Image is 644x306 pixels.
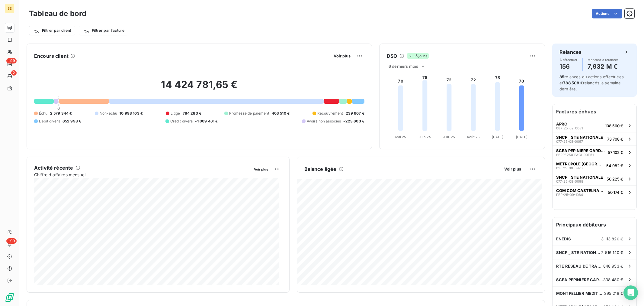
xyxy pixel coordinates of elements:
span: 2 516 140 € [601,250,623,255]
span: 50 225 € [607,177,623,181]
span: MONTPELLIER MEDITERRANEE METROPOLE [556,291,604,296]
h4: 156 [559,62,578,71]
span: 077-25-08-0098 [556,180,583,183]
span: 0 [57,106,60,111]
span: Chiffre d'affaires mensuel [34,171,250,178]
span: 784 283 € [183,111,201,116]
span: Échu [39,111,48,116]
span: 57 102 € [608,150,623,155]
span: +99 [6,58,17,63]
span: SNCF _ STE NATIONALE [556,175,603,180]
span: Débit divers [39,119,60,124]
span: Montant à relancer [588,58,618,62]
span: 338 480 € [603,277,623,282]
button: Filtrer par facture [79,26,128,35]
button: METROPOLE [GEOGRAPHIC_DATA]013-25-08-097654 982 € [553,159,636,172]
span: Voir plus [334,54,351,58]
span: -5 jours [407,53,429,59]
button: SNCF _ STE NATIONALE077-25-08-009850 225 € [553,172,636,185]
tspan: Août 25 [467,135,480,139]
span: SERPE2501FACLI001151 [556,153,594,157]
span: 652 998 € [62,119,81,124]
button: Actions [592,9,622,18]
h6: DSO [387,52,397,60]
tspan: [DATE] [516,135,527,139]
span: 403 510 € [272,111,290,116]
tspan: Juin 25 [419,135,431,139]
button: Voir plus [252,166,270,172]
span: SNCF _ STE NATIONALE [556,250,601,255]
button: Voir plus [502,166,523,172]
span: 3 113 820 € [601,236,623,241]
span: -1 009 461 € [195,119,218,124]
span: SNCF _ STE NATIONALE [556,135,603,140]
button: SCEA PEPINIERE GARDOISESERPE2501FACLI00115157 102 € [553,145,636,159]
h6: Principaux débiteurs [553,217,636,232]
span: SCEA PEPINIERE GARDOISE [556,277,603,282]
span: 108 560 € [605,123,623,128]
span: 54 982 € [606,163,623,168]
button: SNCF _ STE NATIONALE077-25-08-009773 708 € [553,132,636,145]
h2: 14 424 781,65 € [34,79,364,97]
span: 2 579 344 € [50,111,72,116]
span: RTE RESEAU DE TRANSPORT ELECTRICITE [556,264,603,269]
span: Recouvrement [317,111,343,116]
tspan: Mai 25 [395,135,406,139]
h6: Balance âgée [304,165,337,173]
h6: Encours client [34,52,69,60]
h3: Tableau de bord [29,8,86,19]
span: 848 953 € [603,264,623,269]
span: 239 607 € [346,111,364,116]
span: COM COM CASTELNAUDARY [556,188,605,193]
span: 10 998 103 € [120,111,143,116]
span: 85 [559,74,564,79]
span: Avoirs non associés [307,119,341,124]
span: SCEA PEPINIERE GARDOISE [556,148,605,153]
span: À effectuer [559,58,578,62]
span: 295 218 € [604,291,623,296]
span: +99 [6,238,17,244]
span: Litige [171,111,180,116]
span: relances ou actions effectuées et relancés la semaine dernière. [559,74,624,91]
tspan: [DATE] [492,135,503,139]
span: Voir plus [254,167,268,171]
h6: Activité récente [34,164,73,171]
span: ENEDIS [556,236,571,241]
span: 788 508 € [563,80,583,85]
span: Non-échu [100,111,117,116]
span: 6 derniers mois [389,64,418,69]
img: Logo LeanPay [5,293,14,302]
span: 2 [11,70,17,76]
span: APRC [556,122,567,126]
div: SE [5,4,14,13]
h4: 7,932 M € [588,62,618,71]
tspan: Juil. 25 [443,135,455,139]
h6: Relances [559,48,582,56]
span: 087-25-02-0081 [556,126,583,130]
span: -223 603 € [343,119,364,124]
span: 73 708 € [607,137,623,142]
button: Filtrer par client [29,26,75,35]
h6: Factures échues [553,104,636,119]
span: 50 174 € [608,190,623,195]
span: 013-25-08-0976 [556,166,583,170]
span: METROPOLE [GEOGRAPHIC_DATA] [556,161,604,166]
button: Voir plus [332,53,352,59]
span: Voir plus [504,167,521,171]
span: Crédit divers [170,119,193,124]
span: Promesse de paiement [229,111,269,116]
button: COM COM CASTELNAUDARYPEP-25-09-106450 174 € [553,185,636,199]
span: PEP-25-09-1064 [556,193,583,197]
span: 077-25-08-0097 [556,140,583,143]
button: APRC087-25-02-0081108 560 € [553,119,636,132]
div: Open Intercom Messenger [623,285,638,300]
